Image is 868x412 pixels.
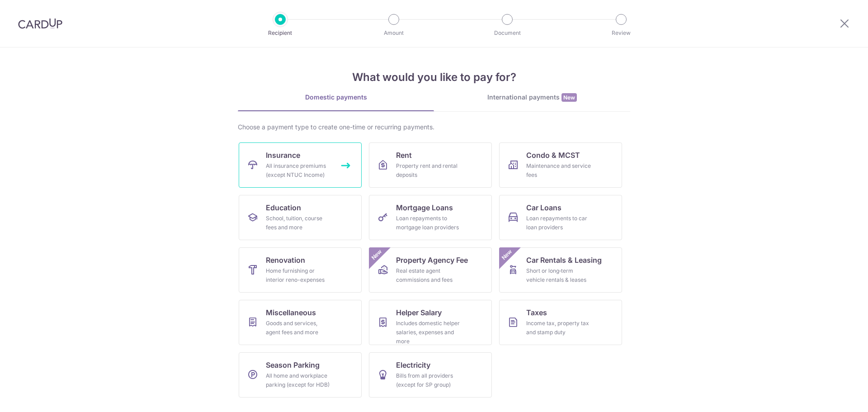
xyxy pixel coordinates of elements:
span: Condo & MCST [526,150,580,161]
a: Helper SalaryIncludes domestic helper salaries, expenses and more [369,300,492,345]
div: Goods and services, agent fees and more [266,319,331,337]
span: Car Rentals & Leasing [526,255,602,265]
div: Real estate agent commissions and fees [396,266,461,284]
div: All insurance premiums (except NTUC Income) [266,161,331,180]
span: Electricity [396,360,430,370]
span: Help [20,6,39,14]
span: Mortgage Loans [396,202,453,213]
div: Short or long‑term vehicle rentals & leases [526,266,591,284]
a: RenovationHome furnishing or interior reno-expenses [239,247,362,293]
span: Insurance [266,150,300,161]
div: Bills from all providers (except for SP group) [396,371,461,389]
span: New [561,93,577,102]
a: Car Rentals & LeasingShort or long‑term vehicle rentals & leasesNew [499,247,622,293]
div: Income tax, property tax and stamp duty [526,319,591,337]
span: Taxes [526,307,547,318]
a: EducationSchool, tuition, course fees and more [239,195,362,240]
div: Choose a payment type to create one-time or recurring payments. [238,123,630,132]
div: International payments [434,93,630,102]
div: All home and workplace parking (except for HDB) [266,371,331,389]
span: New [500,247,514,262]
span: Season Parking [266,360,320,370]
div: Home furnishing or interior reno-expenses [266,266,331,284]
a: InsuranceAll insurance premiums (except NTUC Income) [239,142,362,188]
span: Car Loans [526,202,561,213]
div: Loan repayments to mortgage loan providers [396,214,461,232]
a: RentProperty rent and rental deposits [369,142,492,188]
div: Loan repayments to car loan providers [526,214,591,232]
a: Mortgage LoansLoan repayments to mortgage loan providers [369,195,492,240]
a: Condo & MCSTMaintenance and service fees [499,142,622,188]
div: Maintenance and service fees [526,161,591,180]
h4: What would you like to pay for? [238,69,630,85]
div: Property rent and rental deposits [396,161,461,180]
span: Helper Salary [396,307,442,318]
span: Renovation [266,255,305,265]
a: Season ParkingAll home and workplace parking (except for HDB) [239,352,362,398]
span: Rent [396,150,412,161]
img: CardUp [18,18,62,29]
div: Includes domestic helper salaries, expenses and more [396,319,461,346]
span: Property Agency Fee [396,255,468,265]
p: Review [588,28,655,38]
span: Miscellaneous [266,307,316,318]
a: ElectricityBills from all providers (except for SP group) [369,352,492,398]
p: Recipient [247,28,314,38]
p: Amount [360,28,427,38]
a: TaxesIncome tax, property tax and stamp duty [499,300,622,345]
a: MiscellaneousGoods and services, agent fees and more [239,300,362,345]
a: Car LoansLoan repayments to car loan providers [499,195,622,240]
span: Education [266,202,301,213]
p: Document [474,28,541,38]
span: New [369,247,384,262]
div: School, tuition, course fees and more [266,214,331,232]
div: Domestic payments [238,93,434,102]
a: Property Agency FeeReal estate agent commissions and feesNew [369,247,492,293]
